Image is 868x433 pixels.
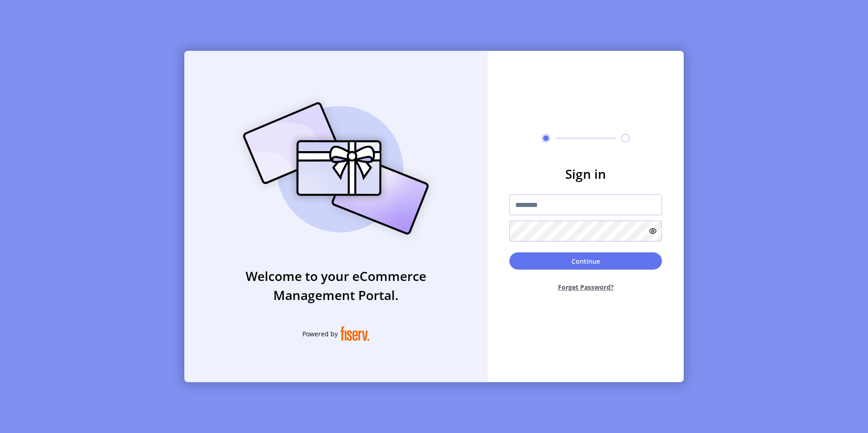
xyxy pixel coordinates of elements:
[509,164,662,183] h3: Sign in
[184,266,488,305] h3: Welcome to your eCommerce Management Portal.
[302,329,338,339] span: Powered by
[509,252,662,270] button: Continue
[509,275,662,299] button: Forget Password?
[229,92,443,245] img: card_Illustration.svg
